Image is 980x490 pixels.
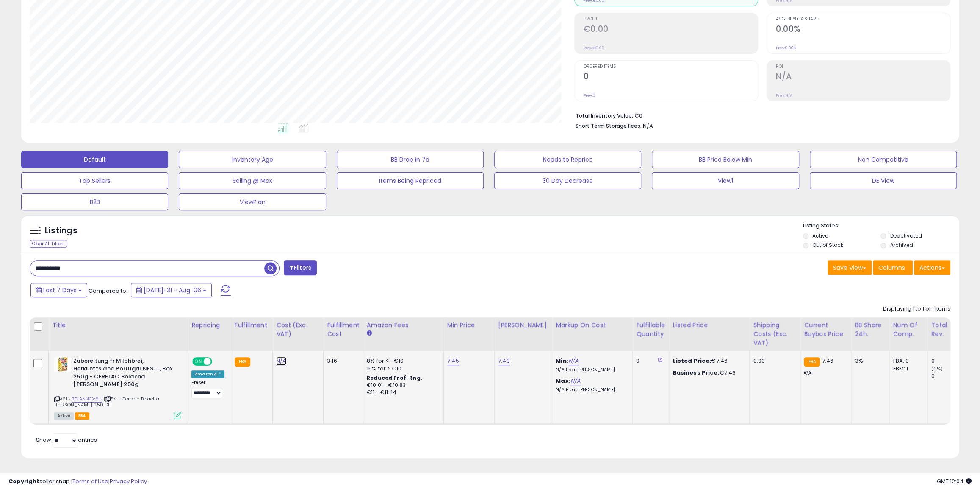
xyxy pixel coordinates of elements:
button: Needs to Reprice [494,151,641,168]
button: Actions [914,260,950,275]
div: Markup on Cost [556,321,629,330]
div: €10.01 - €10.83 [367,382,437,389]
b: Zubereitung fr Milchbrei, Herkunftsland Portugal NESTL, Box 250g - CERELAC Bolacha [PERSON_NAME] ... [73,357,176,391]
span: Columns [878,263,905,272]
button: BB Price Below Min [652,151,799,168]
div: BB Share 24h. [855,321,886,339]
a: N/A [276,357,286,365]
button: Top Sellers [21,172,168,189]
span: 7.46 [822,357,834,365]
div: 3.16 [327,357,357,365]
button: BB Drop in 7d [337,151,484,168]
div: Min Price [447,321,491,330]
a: N/A [570,377,581,385]
h2: N/A [776,72,950,83]
b: Business Price: [673,369,719,377]
a: N/A [568,357,579,365]
span: Ordered Items [584,64,758,69]
button: Columns [873,260,913,275]
span: Show: entries [36,436,97,444]
a: B01ANNGV6U [72,395,102,403]
div: 0 [931,357,965,365]
div: Fulfillment Cost [327,321,360,339]
div: Repricing [191,321,227,330]
a: Terms of Use [72,477,108,485]
span: 2025-08-14 12:04 GMT [937,477,972,485]
h2: €0.00 [584,24,758,36]
div: 0 [931,372,965,380]
li: €0 [576,110,944,120]
div: 3% [855,357,883,365]
div: Cost (Exc. VAT) [276,321,320,339]
div: Displaying 1 to 1 of 1 items [883,305,950,313]
label: Deactivated [890,232,922,239]
div: 0.00 [753,357,794,365]
div: Shipping Costs (Exc. VAT) [753,321,797,347]
button: Items Being Repriced [337,172,484,189]
button: Filters [284,260,317,275]
span: FBA [75,412,89,420]
div: Amazon AI * [191,370,224,378]
div: Title [52,321,184,330]
b: Min: [556,357,568,365]
small: FBA [804,357,819,367]
button: Last 7 Days [30,283,87,297]
div: 0 [636,357,662,365]
span: N/A [643,122,653,130]
div: FBA: 0 [893,357,921,365]
a: Privacy Policy [110,477,147,485]
b: Total Inventory Value: [576,112,633,119]
p: Listing States: [803,222,959,230]
div: Listed Price [673,321,746,330]
small: Amazon Fees. [367,330,372,337]
button: View1 [652,172,799,189]
h2: 0.00% [776,24,950,36]
div: Current Buybox Price [804,321,847,339]
button: [DATE]-31 - Aug-06 [131,283,212,297]
div: ASIN: [54,357,181,418]
small: (0%) [931,365,943,372]
a: 7.45 [447,357,459,365]
span: All listings currently available for purchase on Amazon [54,412,74,420]
b: Listed Price: [673,357,711,365]
h2: 0 [584,72,758,83]
small: FBA [235,357,250,367]
img: 419Tm91XtfL._SL40_.jpg [54,357,71,372]
div: Num of Comp. [893,321,924,339]
button: 30 Day Decrease [494,172,641,189]
label: Active [812,232,828,239]
button: ViewPlan [179,193,326,210]
b: Max: [556,377,570,385]
div: Clear All Filters [30,240,67,248]
h5: Listings [45,225,78,237]
b: Reduced Prof. Rng. [367,374,422,381]
p: N/A Profit [PERSON_NAME] [556,367,626,373]
div: [PERSON_NAME] [498,321,548,330]
strong: Copyright [8,477,39,485]
div: 15% for > €10 [367,365,437,372]
span: [DATE]-31 - Aug-06 [144,286,201,294]
span: Compared to: [89,287,127,295]
p: N/A Profit [PERSON_NAME] [556,387,626,393]
span: ON [193,358,204,365]
label: Archived [890,241,913,249]
div: Fulfillment [235,321,269,330]
div: €7.46 [673,357,743,365]
button: Inventory Age [179,151,326,168]
button: Default [21,151,168,168]
small: Prev: N/A [776,93,792,98]
div: €7.46 [673,369,743,377]
button: DE View [810,172,957,189]
span: ROI [776,64,950,69]
button: Selling @ Max [179,172,326,189]
span: Avg. Buybox Share [776,17,950,22]
th: The percentage added to the cost of goods (COGS) that forms the calculator for Min & Max prices. [552,317,633,351]
div: seller snap | | [8,478,147,486]
button: Save View [828,260,872,275]
span: | SKU: Cerelac Bolacha [PERSON_NAME] 250 DE [54,395,159,408]
div: Fulfillable Quantity [636,321,665,339]
label: Out of Stock [812,241,843,249]
small: Prev: 0.00% [776,45,796,50]
span: OFF [211,358,224,365]
div: 8% for <= €10 [367,357,437,365]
